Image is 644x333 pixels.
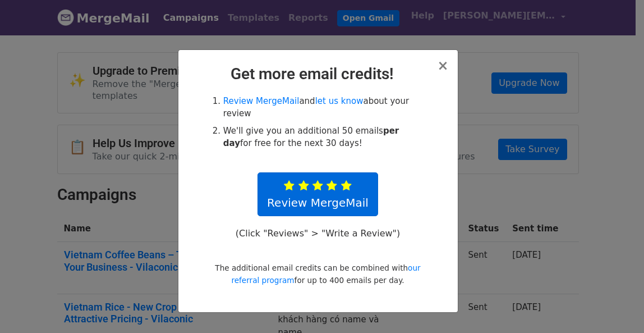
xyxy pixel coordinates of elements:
p: (Click "Reviews" > "Write a Review") [229,227,406,239]
a: our referral program [231,263,420,285]
h2: Get more email credits! [187,65,449,84]
a: Review MergeMail [257,172,378,216]
small: The additional email credits can be combined with for up to 400 emails per day. [215,263,420,285]
button: Close [437,59,448,72]
li: We'll give you an additional 50 emails for free for the next 30 days! [223,125,425,150]
strong: per day [223,126,399,149]
li: and about your review [223,95,425,120]
a: Review MergeMail [223,96,300,106]
a: let us know [315,96,364,106]
iframe: Chat Widget [588,279,644,333]
span: × [437,58,448,74]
